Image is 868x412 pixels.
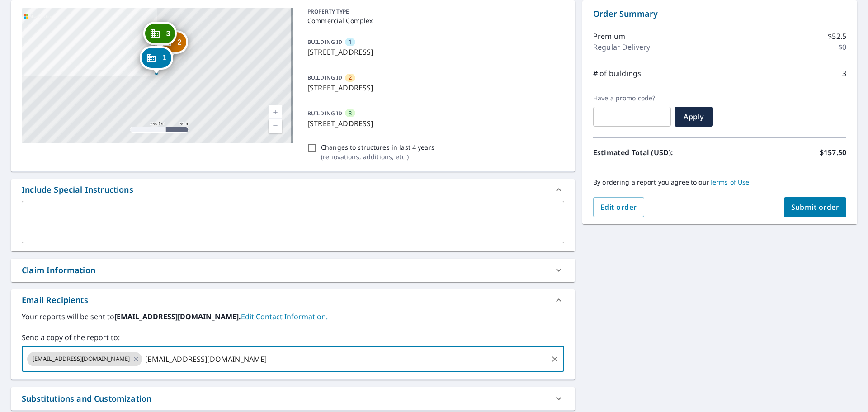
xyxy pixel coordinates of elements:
[22,184,133,196] div: Include Special Instructions
[321,152,434,161] p: ( renovations, additions, etc. )
[709,178,750,186] a: Terms of Use
[321,142,434,152] p: Changes to structures in last 4 years
[27,352,142,366] div: [EMAIL_ADDRESS][DOMAIN_NAME]
[178,39,182,46] span: 2
[143,22,177,50] div: Dropped pin, building 3, Commercial property, 244 N Midland Ave Monroe, GA 30655
[593,8,846,20] p: Order Summary
[155,30,188,58] div: Dropped pin, building 2, Commercial property, 234 N Midland Ave Monroe, GA 30655
[820,147,846,158] p: $157.50
[548,353,561,365] button: Clear
[27,355,135,363] span: [EMAIL_ADDRESS][DOMAIN_NAME]
[22,294,88,306] div: Email Recipients
[593,42,650,52] p: Regular Delivery
[593,68,641,79] p: # of buildings
[593,178,846,186] p: By ordering a report you agree to our
[307,109,342,117] p: BUILDING ID
[269,105,282,119] a: Current Level 17, Zoom In
[11,289,575,311] div: Email Recipients
[307,47,561,57] p: [STREET_ADDRESS]
[166,30,170,37] span: 3
[11,259,575,282] div: Claim Information
[828,31,846,42] p: $52.5
[600,202,637,212] span: Edit order
[791,202,840,212] span: Submit order
[307,118,561,129] p: [STREET_ADDRESS]
[593,197,644,217] button: Edit order
[11,387,575,410] div: Substitutions and Customization
[349,109,352,118] span: 3
[11,179,575,201] div: Include Special Instructions
[593,31,625,42] p: Premium
[349,38,352,46] span: 1
[307,82,561,93] p: [STREET_ADDRESS]
[349,73,352,82] span: 2
[22,264,95,276] div: Claim Information
[307,74,342,81] p: BUILDING ID
[593,147,720,158] p: Estimated Total (USD):
[784,197,847,217] button: Submit order
[307,38,342,46] p: BUILDING ID
[22,311,564,322] label: Your reports will be sent to
[842,68,846,79] p: 3
[682,112,706,122] span: Apply
[307,16,561,25] p: Commercial Complex
[269,119,282,133] a: Current Level 17, Zoom Out
[114,312,241,322] b: [EMAIL_ADDRESS][DOMAIN_NAME].
[22,393,151,405] div: Substitutions and Customization
[307,8,561,16] p: PROPERTY TYPE
[593,94,671,102] label: Have a promo code?
[22,332,564,343] label: Send a copy of the report to:
[675,107,713,127] button: Apply
[162,54,166,61] span: 1
[139,46,173,74] div: Dropped pin, building 1, Commercial property, 218 N Midland Ave Monroe, GA 30655
[838,42,846,52] p: $0
[241,312,328,322] a: EditContactInfo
